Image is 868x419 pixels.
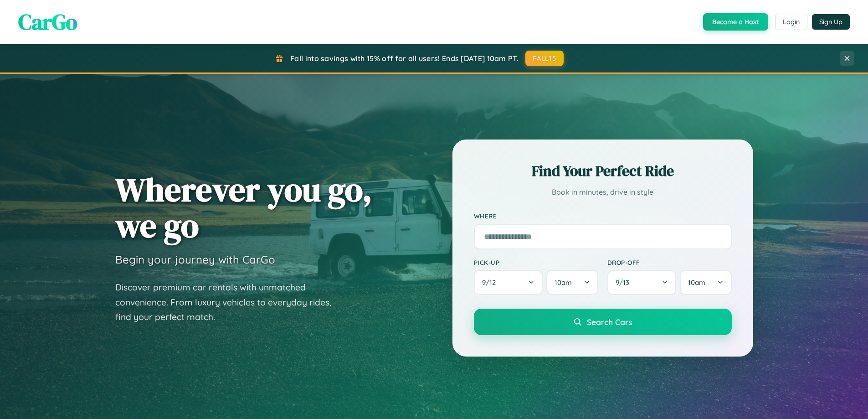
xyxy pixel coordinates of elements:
[607,270,677,295] button: 9/13
[703,13,768,31] button: Become a Host
[525,51,564,66] button: FALL15
[474,309,732,335] button: Search Cars
[775,14,807,30] button: Login
[688,278,705,287] span: 10am
[607,259,732,266] label: Drop-off
[474,161,732,181] h2: Find Your Perfect Ride
[812,14,850,30] button: Sign Up
[115,171,372,243] h1: Wherever you go, we go
[474,259,598,266] label: Pick-up
[290,54,519,63] span: Fall into savings with 15% off for all users! Ends [DATE] 10am PT.
[115,280,343,325] p: Discover premium car rentals with unmatched convenience. From luxury vehicles to everyday rides, ...
[115,253,275,266] h3: Begin your journey with CarGo
[474,212,732,220] label: Where
[482,278,500,287] span: 9 / 12
[616,278,634,287] span: 9 / 13
[474,186,732,199] p: Book in minutes, drive in style
[18,7,77,37] span: CarGo
[474,270,543,295] button: 9/12
[546,270,598,295] button: 10am
[587,317,632,327] span: Search Cars
[680,270,731,295] button: 10am
[555,278,572,287] span: 10am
